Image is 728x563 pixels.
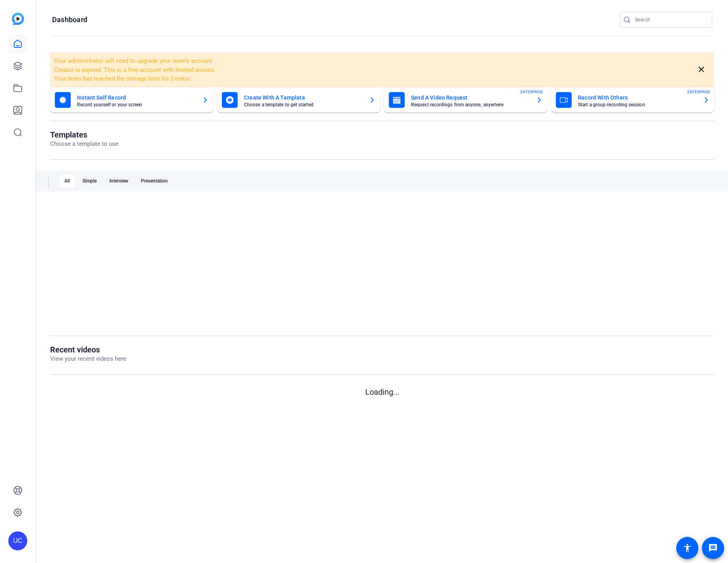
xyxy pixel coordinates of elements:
[696,65,706,75] mat-icon: close
[50,130,118,139] h1: Templates
[77,102,196,107] mat-card-subtitle: Record yourself or your screen
[136,175,173,187] div: Presentation
[520,89,543,95] span: ENTERPRISE
[8,531,27,550] div: UC
[50,139,118,149] p: Choose a template to use
[578,102,697,107] mat-card-subtitle: Start a group recording session
[635,15,706,24] input: Search
[411,93,530,102] mat-card-title: Send A Video Request
[12,13,24,25] img: blue-gradient.svg
[217,87,380,113] button: Create With A TemplateChoose a template to get started
[50,354,126,363] p: View your recent videos here
[687,89,710,95] span: ENTERPRISE
[411,102,530,107] mat-card-subtitle: Request recordings from anyone, anywhere
[244,102,363,107] mat-card-subtitle: Choose a template to get started
[708,543,718,553] mat-icon: message
[54,74,585,83] li: Your team has reached the storage limit for Creator.
[50,345,126,354] h1: Recent videos
[50,87,213,113] button: Instant Self RecordRecord yourself or your screen
[244,93,363,102] mat-card-title: Create With A Template
[551,87,714,113] button: Record With OthersStart a group recording sessionENTERPRISE
[54,57,212,64] span: Your administrator will need to upgrade your team's account
[52,15,87,24] h1: Dashboard
[50,386,714,398] p: Loading...
[384,87,547,113] button: Send A Video RequestRequest recordings from anyone, anywhereENTERPRISE
[105,175,133,187] div: Interview
[54,66,585,75] li: Creator is expired. This is a free account with limited access.
[78,175,101,187] div: Simple
[77,93,196,102] mat-card-title: Instant Self Record
[683,543,692,553] mat-icon: accessibility
[60,175,75,187] div: All
[578,93,697,102] mat-card-title: Record With Others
